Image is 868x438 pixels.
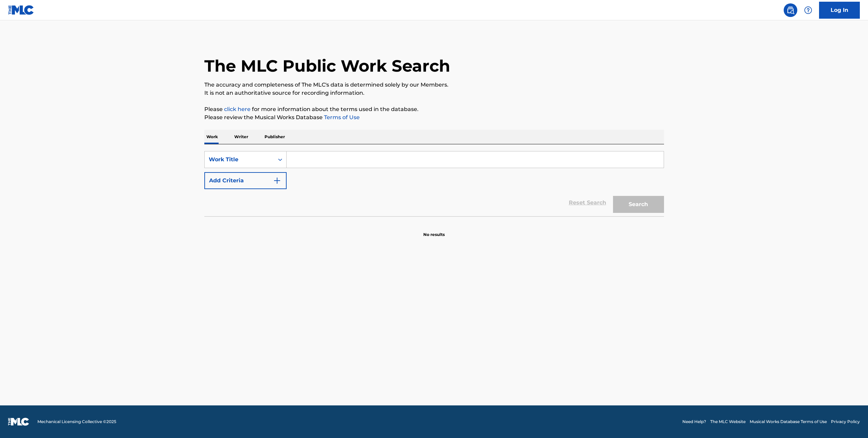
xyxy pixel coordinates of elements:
[786,6,795,14] img: search
[204,113,664,122] p: Please review the Musical Works Database
[224,106,251,112] a: click here
[204,130,220,144] p: Work
[232,130,250,144] p: Writer
[784,3,797,17] a: Public Search
[8,5,34,15] img: MLC Logo
[209,156,270,164] div: Work Title
[323,114,360,121] a: Terms of Use
[204,89,664,97] p: It is not an authoritative source for recording information.
[804,6,812,14] img: help
[37,419,116,425] span: Mechanical Licensing Collective © 2025
[831,419,860,425] a: Privacy Policy
[204,81,664,89] p: The accuracy and completeness of The MLC's data is determined solely by our Members.
[423,223,445,238] p: No results
[8,418,29,426] img: logo
[834,405,868,438] iframe: Chat Widget
[273,177,281,185] img: 9d2ae6d4665cec9f34b9.svg
[819,2,860,19] a: Log In
[204,56,450,76] h1: The MLC Public Work Search
[682,419,706,425] a: Need Help?
[750,419,827,425] a: Musical Works Database Terms of Use
[710,419,746,425] a: The MLC Website
[204,105,664,113] p: Please for more information about the terms used in the database.
[204,172,287,189] button: Add Criteria
[801,3,815,17] div: Help
[262,130,287,144] p: Publisher
[204,151,664,216] form: Search Form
